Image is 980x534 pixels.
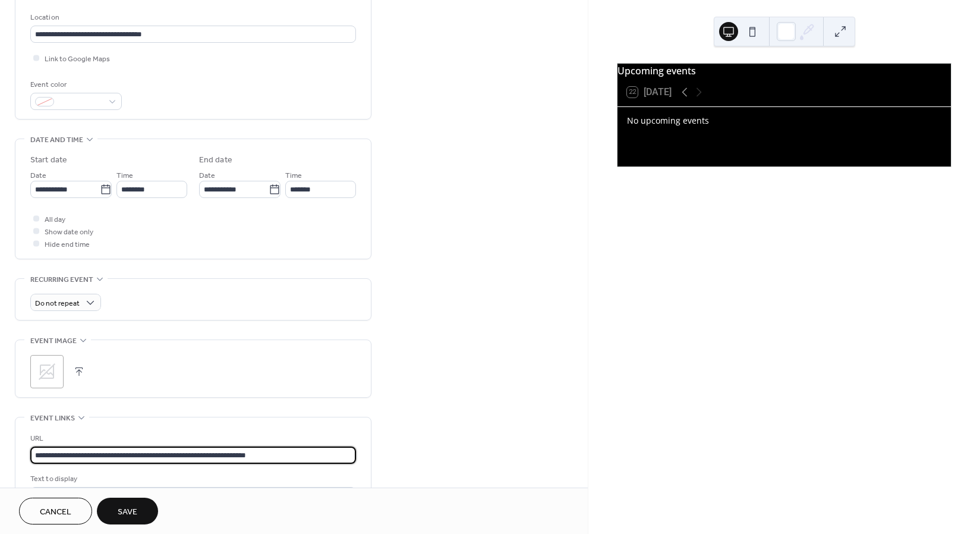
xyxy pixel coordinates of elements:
div: ; [30,355,64,388]
span: All day [45,213,65,226]
span: Link to Google Maps [45,53,110,65]
span: Recurring event [30,274,93,286]
span: Event image [30,335,77,347]
div: Upcoming events [617,64,951,78]
span: Hide end time [45,238,90,251]
div: Event color [30,78,119,91]
span: Time [116,169,133,182]
div: No upcoming events [627,114,941,127]
span: Date and time [30,134,83,146]
span: Save [118,506,137,519]
button: Save [97,498,158,524]
span: Event links [30,412,75,425]
button: Cancel [19,498,92,524]
span: Time [285,169,302,182]
div: Location [30,11,354,24]
span: Cancel [40,506,71,519]
span: Date [199,169,215,182]
span: Date [30,169,46,182]
div: Text to display [30,473,354,485]
span: Show date only [45,226,93,238]
span: Do not repeat [35,297,80,310]
div: Start date [30,154,67,167]
div: URL [30,432,354,445]
div: End date [199,154,232,167]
